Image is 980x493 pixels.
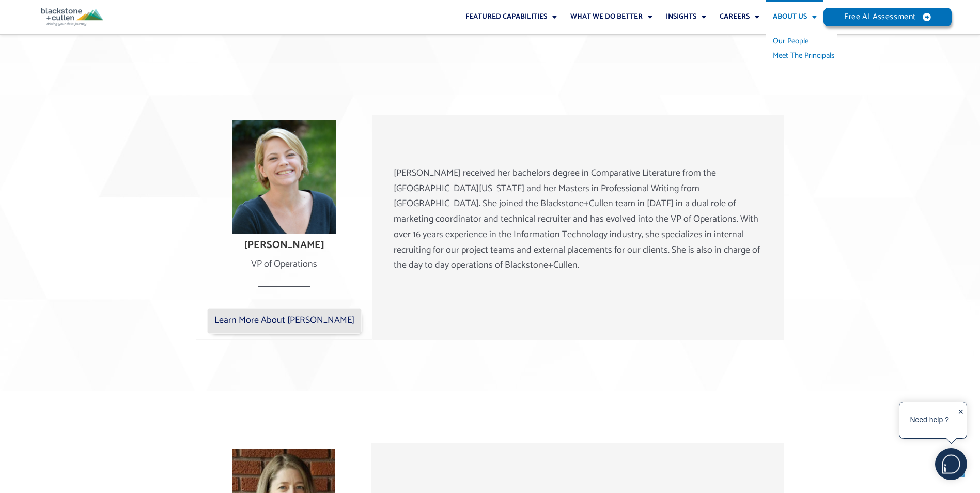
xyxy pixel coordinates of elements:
span: Learn More About [PERSON_NAME] [214,315,354,327]
p: [PERSON_NAME] received her bachelors degree in Comparative Literature from the [GEOGRAPHIC_DATA][... [394,166,764,273]
a: Meet The Principals [766,49,837,63]
span: Free AI Assessment [844,13,915,21]
div: ✕ [958,405,964,437]
ul: About Us [766,34,837,63]
img: Lindsay Fraley [232,120,336,234]
h4: [PERSON_NAME] [201,239,367,252]
a: Free AI Assessment [823,8,952,26]
div: Need help ? [901,404,958,437]
a: Our People [766,34,837,49]
img: users%2F5SSOSaKfQqXq3cFEnIZRYMEs4ra2%2Fmedia%2Fimages%2F-Bulle%20blanche%20sans%20fond%20%2B%20ma... [936,449,967,480]
div: VP of Operations [201,257,367,272]
a: Learn More About [PERSON_NAME] [207,308,362,334]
